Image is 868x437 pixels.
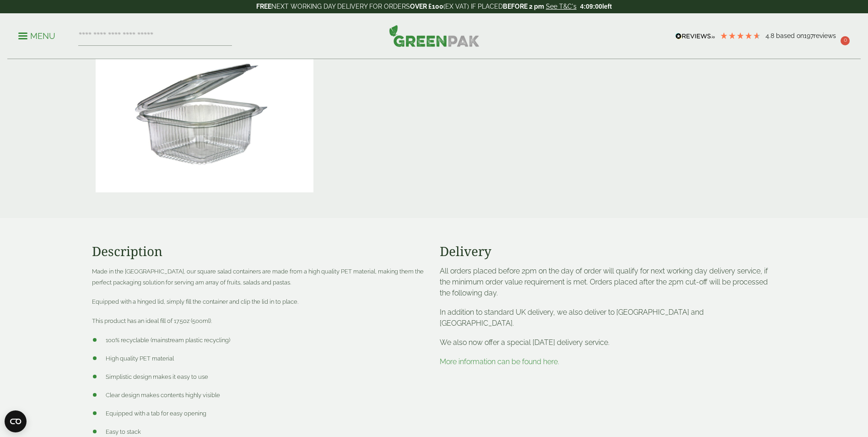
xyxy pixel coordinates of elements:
strong: OVER £100 [410,3,443,10]
span: Equipped with a tab for easy opening [106,410,206,417]
h3: Delivery [440,244,776,259]
span: Based on [776,32,804,39]
p: All orders placed before 2pm on the day of order will qualify for next working day delivery servi... [440,266,776,299]
h3: Description [92,244,429,259]
span: 0 [841,36,850,45]
img: 500ml Square Hinged Lid Salad Container Full Case Of 0 [96,47,313,193]
p: We also now offer a special [DATE] delivery service. [440,337,776,348]
span: reviews [814,32,836,39]
span: Simplistic design makes it easy to use [106,373,208,380]
a: See T&C's [546,3,577,10]
span: Easy to stack [106,428,141,435]
span: 197 [804,32,814,39]
span: 4.8 [766,32,776,39]
span: Made in the [GEOGRAPHIC_DATA], our square salad containers are made from a high quality PET mater... [92,268,424,286]
span: Equipped with a hinged lid, simply fill the container and clip the lid in to place. [92,298,298,305]
span: left [602,3,612,10]
strong: FREE [256,3,271,10]
div: 4.79 Stars [720,32,761,40]
strong: BEFORE 2 pm [503,3,544,10]
p: In addition to standard UK delivery, we also deliver to [GEOGRAPHIC_DATA] and [GEOGRAPHIC_DATA]. [440,307,776,329]
a: Menu [18,31,55,40]
span: 100% recyclable (mainstream plastic recycling) [106,337,230,344]
span: Clear design makes contents highly visible [106,392,220,399]
span: High quality PET material [106,355,174,362]
span: 4:09:00 [580,3,602,10]
img: REVIEWS.io [675,33,715,39]
p: Menu [18,31,55,42]
span: This product has an ideal fill of 17.5oz (500ml). [92,317,212,324]
button: Open CMP widget [5,410,27,432]
img: GreenPak Supplies [389,25,480,47]
a: More information can be found here. [440,357,559,366]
